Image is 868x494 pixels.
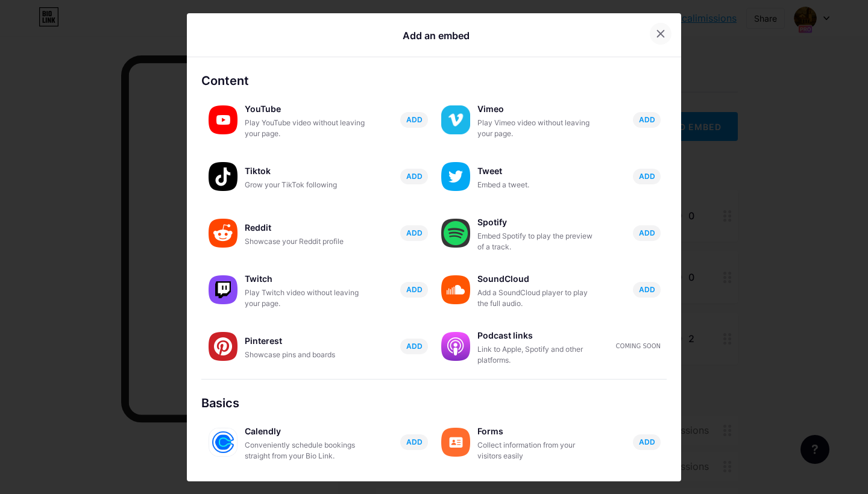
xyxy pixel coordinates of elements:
[245,349,365,360] div: Showcase pins and boards
[633,225,661,241] button: ADD
[406,228,423,238] span: ADD
[406,171,423,181] span: ADD
[209,162,237,191] img: tiktok
[201,72,667,90] div: Content
[441,105,470,134] img: vimeo
[209,275,237,304] img: twitch
[441,219,470,248] img: spotify
[245,270,365,287] div: Twitch
[477,287,598,309] div: Add a SoundCloud player to play the full audio.
[639,437,655,447] span: ADD
[639,171,655,181] span: ADD
[245,117,365,139] div: Play YouTube video without leaving your page.
[400,169,428,184] button: ADD
[400,434,428,450] button: ADD
[633,434,661,450] button: ADD
[477,423,598,440] div: Forms
[477,270,598,287] div: SoundCloud
[245,101,365,117] div: YouTube
[477,214,598,231] div: Spotify
[245,333,365,349] div: Pinterest
[477,117,598,139] div: Play Vimeo video without leaving your page.
[406,284,423,295] span: ADD
[209,428,237,457] img: calendly
[639,228,655,238] span: ADD
[245,163,365,180] div: Tiktok
[441,275,470,304] img: soundcloud
[633,112,661,128] button: ADD
[441,428,470,457] img: forms
[477,231,598,252] div: Embed Spotify to play the preview of a track.
[616,342,661,351] div: Coming soon
[209,332,237,361] img: pinterest
[477,101,598,117] div: Vimeo
[403,28,470,43] div: Add an embed
[477,440,598,461] div: Collect information from your visitors easily
[245,440,365,461] div: Conveniently schedule bookings straight from your Bio Link.
[477,180,598,190] div: Embed a tweet.
[639,284,655,295] span: ADD
[639,114,655,125] span: ADD
[633,169,661,184] button: ADD
[245,423,365,440] div: Calendly
[406,341,423,351] span: ADD
[400,112,428,128] button: ADD
[245,180,365,190] div: Grow your TikTok following
[245,236,365,247] div: Showcase your Reddit profile
[209,105,237,134] img: youtube
[245,287,365,309] div: Play Twitch video without leaving your page.
[245,219,365,236] div: Reddit
[209,219,237,248] img: reddit
[406,114,423,125] span: ADD
[441,332,470,361] img: podcastlinks
[633,282,661,298] button: ADD
[477,344,598,366] div: Link to Apple, Spotify and other platforms.
[400,225,428,241] button: ADD
[441,162,470,191] img: twitter
[201,394,667,412] div: Basics
[406,437,423,447] span: ADD
[477,163,598,180] div: Tweet
[477,327,598,344] div: Podcast links
[400,282,428,298] button: ADD
[400,339,428,354] button: ADD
